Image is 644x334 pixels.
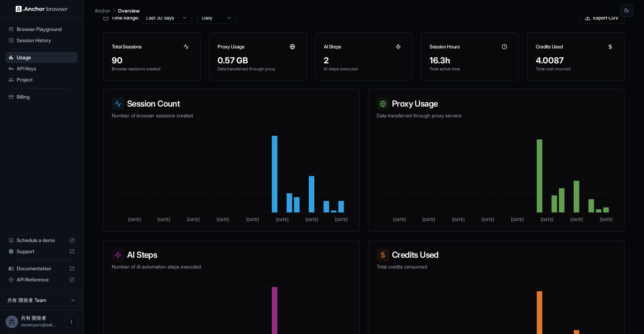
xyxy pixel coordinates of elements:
span: API Reference [17,276,66,283]
h3: Credits Used [536,43,563,50]
div: Project [6,74,78,85]
div: 90 [112,55,192,66]
h3: AI Steps [324,43,341,50]
p: Anchor [95,7,110,14]
div: Support [6,246,78,257]
tspan: [DATE] [481,217,494,222]
div: 4.0087 [536,55,616,66]
div: 共 [6,316,18,328]
p: AI steps executed [324,66,404,72]
h3: AI Steps [112,249,351,261]
button: Export CSV [579,11,625,24]
span: Session History [17,37,75,44]
p: Number of AI automation steps executed [112,263,351,270]
h3: Proxy Usage [218,43,244,50]
h3: Session Hours [430,43,460,50]
div: Browser Playground [6,24,78,35]
tspan: [DATE] [128,217,141,222]
span: Browser Playground [17,26,75,33]
tspan: [DATE] [600,217,613,222]
tspan: [DATE] [305,217,318,222]
h3: Proxy Usage [377,98,616,110]
tspan: [DATE] [217,217,229,222]
h3: Credits Used [377,249,616,261]
tspan: [DATE] [246,217,259,222]
div: Schedule a demo [6,235,78,246]
p: Total cost incurred [536,66,616,72]
p: Overview [118,7,140,14]
span: Schedule a demo [17,237,66,244]
nav: breadcrumb [95,7,140,14]
span: Support [17,248,66,255]
button: Open menu [65,316,78,328]
p: Total active time [430,66,510,72]
tspan: [DATE] [570,217,583,222]
div: Billing [6,91,78,102]
p: Data transferred through proxy [218,66,298,72]
div: 0.57 GB [218,55,298,66]
tspan: [DATE] [187,217,200,222]
h3: Session Count [112,98,351,110]
p: Number of browser sessions created [112,112,351,119]
p: Total credits consumed [377,263,616,270]
img: Anchor Logo [16,6,68,12]
div: API Keys [6,63,78,74]
div: 2 [324,55,404,66]
tspan: [DATE] [541,217,553,222]
h3: Total Sessions [112,43,142,50]
div: 16.3h [430,55,510,66]
div: Usage [6,52,78,63]
span: Billing [17,93,75,100]
span: Time Range: [111,14,139,21]
div: Session History [6,35,78,46]
span: 共有 開発者 [21,315,46,321]
span: API Keys [17,65,75,72]
span: Usage [17,54,75,61]
p: Data transferred through proxy servers [377,112,616,119]
span: developers@sakurakids-sc.jp [21,322,56,327]
tspan: [DATE] [511,217,524,222]
tspan: [DATE] [393,217,406,222]
tspan: [DATE] [157,217,170,222]
div: Documentation [6,263,78,274]
tspan: [DATE] [422,217,435,222]
p: Browser sessions created [112,66,192,72]
tspan: [DATE] [335,217,348,222]
tspan: [DATE] [276,217,289,222]
div: API Reference [6,274,78,285]
tspan: [DATE] [452,217,465,222]
span: Project [17,76,75,83]
span: Documentation [17,265,66,272]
